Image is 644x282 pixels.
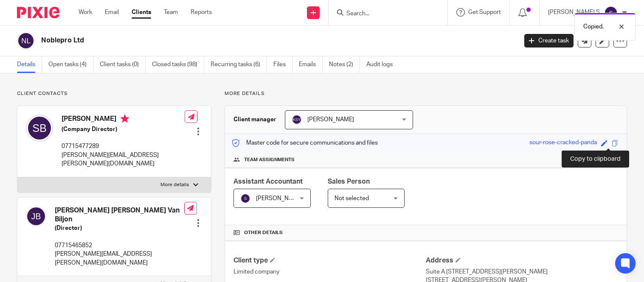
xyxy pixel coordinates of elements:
[62,151,185,168] p: [PERSON_NAME][EMAIL_ADDRESS][PERSON_NAME][DOMAIN_NAME]
[164,8,178,17] a: Team
[17,32,35,50] img: svg%3E
[307,117,354,123] span: [PERSON_NAME]
[79,8,92,17] a: Work
[152,56,204,73] a: Closed tasks (98)
[48,56,93,73] a: Open tasks (4)
[335,195,369,201] span: Not selected
[17,56,42,73] a: Details
[299,56,323,73] a: Emails
[366,56,399,73] a: Audit logs
[233,115,276,124] h3: Client manager
[17,90,211,97] p: Client contacts
[17,7,59,18] img: Pixie
[191,8,212,17] a: Reports
[55,241,184,250] p: 07715465852
[55,206,184,224] h4: [PERSON_NAME] [PERSON_NAME] Van Biljon
[231,139,378,147] p: Master code for secure communications and files
[426,268,618,276] p: Suite A [STREET_ADDRESS][PERSON_NAME]
[132,8,151,17] a: Clients
[244,229,283,236] span: Other details
[211,56,267,73] a: Recurring tasks (6)
[100,56,146,73] a: Client tasks (0)
[273,56,292,73] a: Files
[55,224,184,232] h5: (Director)
[62,142,185,151] p: 07715477289
[62,125,185,134] h5: (Company Director)
[240,193,250,204] img: svg%3E
[329,56,360,73] a: Notes (2)
[426,256,618,265] h4: Address
[62,114,185,125] h4: [PERSON_NAME]
[55,250,184,267] p: [PERSON_NAME][EMAIL_ADDRESS][PERSON_NAME][DOMAIN_NAME]
[233,268,426,276] p: Limited company
[524,34,574,47] a: Create task
[292,114,302,125] img: svg%3E
[105,8,119,17] a: Email
[160,181,189,188] p: More details
[529,138,597,148] div: sour-rose-cracked-panda
[26,206,46,226] img: svg%3E
[244,156,295,163] span: Team assignments
[121,114,129,123] i: Primary
[26,114,53,142] img: svg%3E
[256,195,308,201] span: [PERSON_NAME] S
[583,22,604,31] p: Copied.
[233,178,303,185] span: Assistant Accountant
[328,178,370,185] span: Sales Person
[604,6,618,20] img: svg%3E
[225,90,627,97] p: More details
[233,256,426,265] h4: Client type
[41,36,417,45] h2: Noblepro Ltd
